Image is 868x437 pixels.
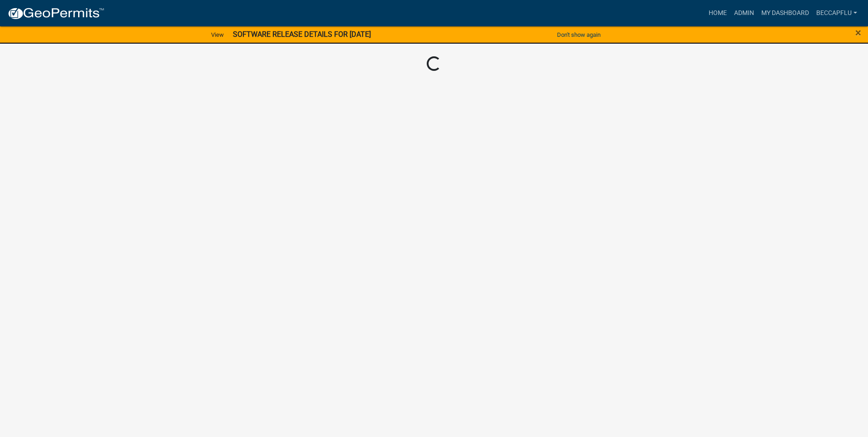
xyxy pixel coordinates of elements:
[207,27,227,42] a: View
[758,5,813,22] a: My Dashboard
[705,5,730,22] a: Home
[730,5,758,22] a: Admin
[553,27,604,42] button: Don't show again
[855,27,861,38] button: Close
[855,26,861,39] span: ×
[813,5,861,22] a: BeccaPflu
[233,30,371,39] strong: SOFTWARE RELEASE DETAILS FOR [DATE]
